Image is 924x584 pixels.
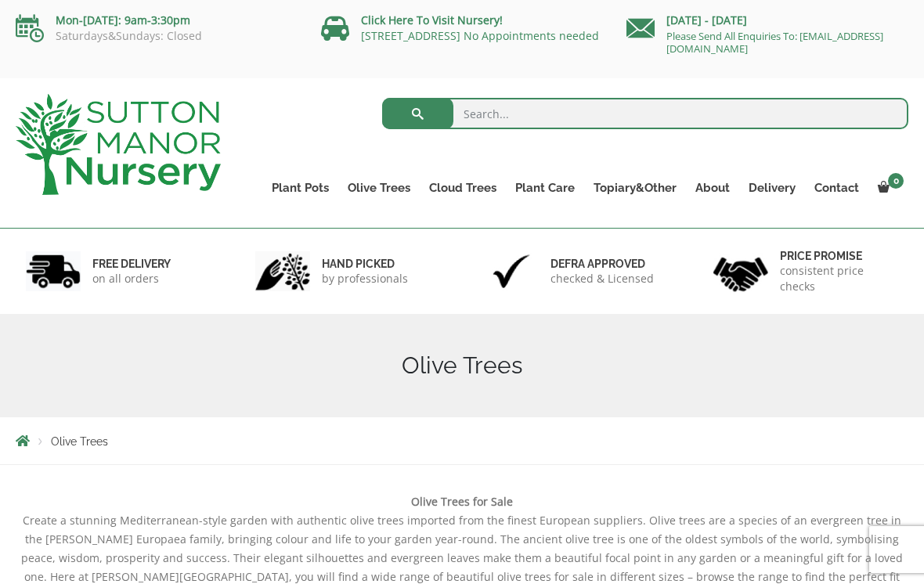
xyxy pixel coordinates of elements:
nav: Breadcrumbs [16,434,908,447]
p: Mon-[DATE]: 9am-3:30pm [16,11,298,30]
img: 2.jpg [255,251,310,291]
a: Olive Trees [338,177,420,199]
a: Click Here To Visit Nursery! [361,13,503,27]
h1: Olive Trees [16,351,908,380]
a: Topiary&Other [584,177,686,199]
a: Plant Care [506,177,584,199]
p: Saturdays&Sundays: Closed [16,30,298,42]
img: logo [16,94,221,195]
input: Search... [382,98,909,129]
h6: hand picked [322,257,408,271]
p: on all orders [92,271,171,287]
a: [STREET_ADDRESS] No Appointments needed [361,28,599,43]
p: checked & Licensed [550,271,654,287]
a: Contact [805,177,868,199]
h6: FREE DELIVERY [92,257,171,271]
img: 1.jpg [26,251,81,291]
b: Olive Trees for Sale [411,494,513,509]
p: consistent price checks [780,263,899,294]
a: About [686,177,739,199]
img: 3.jpg [484,251,539,291]
img: 4.jpg [713,247,768,295]
span: 0 [888,173,904,189]
h6: Price promise [780,249,899,263]
a: Plant Pots [262,177,338,199]
a: Cloud Trees [420,177,506,199]
a: Delivery [739,177,805,199]
span: Olive Trees [51,435,108,448]
p: [DATE] - [DATE] [626,11,908,30]
p: by professionals [322,271,408,287]
a: 0 [868,177,908,199]
h6: Defra approved [550,257,654,271]
a: Please Send All Enquiries To: [EMAIL_ADDRESS][DOMAIN_NAME] [666,29,883,56]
